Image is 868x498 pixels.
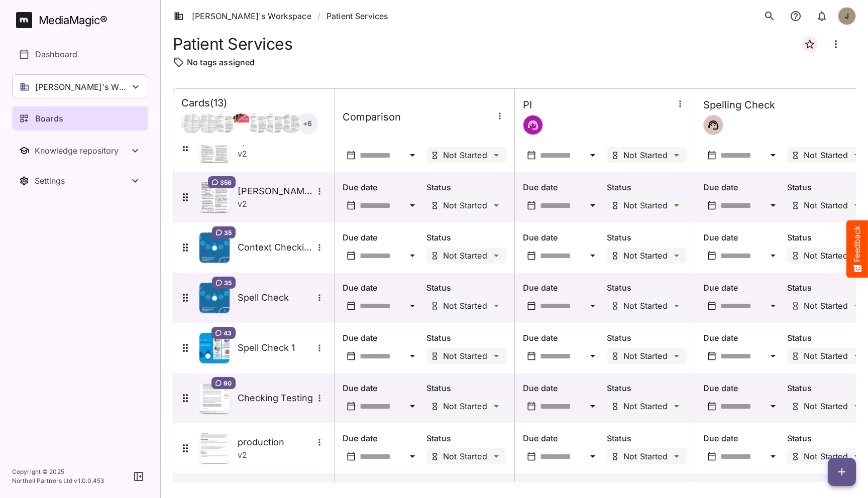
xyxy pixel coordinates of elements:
[238,292,313,304] h5: Spell Check
[12,467,104,476] p: Copyright © 2025
[623,151,668,159] p: Not Started
[313,185,326,198] button: More options for camille's fav
[443,302,487,310] p: Not Started
[199,182,230,212] img: Asset Thumbnail
[238,342,313,354] h5: Spell Check 1
[343,181,422,193] p: Due date
[623,402,668,410] p: Not Started
[804,201,848,209] p: Not Started
[804,352,848,360] p: Not Started
[199,232,230,263] img: Asset Thumbnail
[703,332,783,344] p: Due date
[523,332,603,344] p: Due date
[607,382,687,394] p: Status
[238,449,247,461] p: v 2
[443,151,487,159] p: Not Started
[787,432,867,444] p: Status
[313,341,326,354] button: More options for Spell Check 1
[426,382,506,394] p: Status
[804,452,848,460] p: Not Started
[12,169,148,193] button: Toggle Settings
[297,113,317,134] div: + 6
[804,151,848,159] p: Not Started
[523,282,603,294] p: Due date
[224,379,232,387] span: 90
[443,252,487,260] p: Not Started
[443,452,487,460] p: Not Started
[523,99,532,111] h4: PI
[523,181,603,193] p: Due date
[35,176,129,186] div: Settings
[39,12,107,29] div: MediaMagic ®
[12,42,148,66] a: Dashboard
[759,6,780,26] button: search
[623,352,668,360] p: Not Started
[804,302,848,310] p: Not Started
[787,282,867,294] p: Status
[804,252,848,260] p: Not Started
[343,111,401,123] h4: Comparison
[426,231,506,243] p: Status
[443,201,487,209] p: Not Started
[607,181,687,193] p: Status
[623,201,668,209] p: Not Started
[313,392,326,405] button: More options for Checking Testing
[787,231,867,243] p: Status
[607,432,687,444] p: Status
[824,32,848,56] button: Board more options
[35,146,129,156] div: Knowledge repository
[220,178,232,186] span: 356
[12,476,104,485] p: Northell Partners Ltd v 1.0.0.453
[623,302,668,310] p: Not Started
[523,432,603,444] p: Due date
[313,291,326,304] button: More options for Spell Check
[523,382,603,394] p: Due date
[173,35,292,53] h1: Patient Services
[703,282,783,294] p: Due date
[426,282,506,294] p: Status
[426,332,506,344] p: Status
[173,56,185,68] img: tag-outline.svg
[703,382,783,394] p: Due date
[224,329,232,337] span: 43
[35,48,77,60] p: Dashboard
[787,332,867,344] p: Status
[12,139,148,163] button: Toggle Knowledge repository
[313,241,326,254] button: More options for Context Checking
[846,220,868,278] button: Feedback
[187,56,255,68] p: No tags assigned
[443,352,487,360] p: Not Started
[12,139,148,163] nav: Knowledge repository
[703,181,783,193] p: Due date
[787,181,867,193] p: Status
[607,332,687,344] p: Status
[343,231,422,243] p: Due date
[199,132,230,162] img: Asset Thumbnail
[16,12,148,28] a: MediaMagic®
[35,112,63,125] p: Boards
[812,6,832,26] button: notifications
[703,99,775,111] h4: Spelling Check
[623,252,668,260] p: Not Started
[623,452,668,460] p: Not Started
[703,231,783,243] p: Due date
[174,10,311,22] a: [PERSON_NAME]'s Workspace
[607,282,687,294] p: Status
[426,181,506,193] p: Status
[238,392,313,404] h5: Checking Testing
[199,283,230,313] img: Asset Thumbnail
[238,436,313,448] h5: production
[35,81,130,93] p: [PERSON_NAME]'s Workspace
[12,169,148,193] nav: Settings
[199,433,230,463] img: Asset Thumbnail
[343,382,422,394] p: Due date
[224,228,232,236] span: 35
[703,432,783,444] p: Due date
[181,97,227,109] h4: Cards ( 13 )
[426,432,506,444] p: Status
[238,148,247,160] p: v 2
[238,185,313,197] h5: [PERSON_NAME]'s fav
[523,231,603,243] p: Due date
[317,10,320,22] span: /
[804,402,848,410] p: Not Started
